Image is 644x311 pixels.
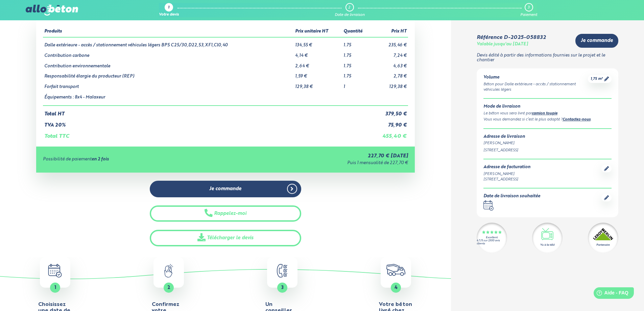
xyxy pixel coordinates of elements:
[294,69,342,79] td: 1,59 €
[532,112,557,115] a: camion toupie
[483,75,588,80] div: Volume
[294,48,342,59] td: 4,14 €
[233,161,408,166] div: Puis 1 mensualité de 227,70 €
[43,79,294,90] td: Forfait transport
[43,26,294,37] th: Produits
[43,90,294,106] td: Équipements : 8x4 - Malaxeur
[150,230,301,246] a: Télécharger le devis
[342,69,371,79] td: 1.75
[43,69,294,79] td: Responsabilité élargie du producteur (REP)
[159,3,179,17] a: 1 Votre devis
[43,117,372,128] td: TVA 20%
[520,3,537,17] a: 3 Paiement
[584,285,637,304] iframe: Help widget launcher
[483,194,540,199] div: Date de livraison souhaitée
[342,79,371,90] td: 1
[342,37,371,48] td: 1.75
[335,3,365,17] a: 2 Date de livraison
[483,117,612,123] div: Vous vous demandez si c’est le plus adapté ? .
[43,48,294,59] td: Contribution carbone
[159,13,179,17] div: Votre devis
[26,5,78,16] img: allobéton
[386,264,406,276] img: truck.c7a9816ed8b9b1312949.png
[483,82,588,93] div: Béton pour Dalle extérieure - accès / stationnement véhicules légers
[477,35,546,41] div: Référence D-2025-058832
[483,165,530,170] div: Adresse de facturation
[483,104,612,109] div: Mode de livraison
[150,205,301,222] button: Rappelez-moi
[209,186,241,192] span: Je commande
[372,59,408,69] td: 4,63 €
[342,48,371,59] td: 1.75
[294,37,342,48] td: 134,55 €
[540,243,554,247] div: Vu à la télé
[43,128,372,139] td: Total TTC
[372,26,408,37] th: Prix HT
[486,236,498,239] div: Excellent
[483,171,530,177] div: [PERSON_NAME]
[477,239,507,245] div: 4.7/5 sur 2300 avis clients
[563,118,591,121] a: Contactez-nous
[342,59,371,69] td: 1.75
[372,48,408,59] td: 7,24 €
[294,79,342,90] td: 129,38 €
[335,13,365,17] div: Date de livraison
[54,285,56,290] span: 1
[372,79,408,90] td: 129,38 €
[575,34,618,48] a: Je commande
[581,38,613,44] span: Je commande
[520,13,537,17] div: Paiement
[372,37,408,48] td: 235,46 €
[348,5,350,10] div: 2
[477,53,618,63] p: Devis édité à partir des informations fournies sur le projet et le chantier
[43,59,294,69] td: Contribution environnementale
[43,157,233,162] div: Possibilité de paiement
[372,128,408,139] td: 455,40 €
[294,26,342,37] th: Prix unitaire HT
[233,153,408,159] div: 227,70 € [DATE]
[528,5,529,10] div: 3
[281,285,284,290] span: 3
[150,181,301,197] a: Je commande
[483,140,612,146] div: [PERSON_NAME]
[43,37,294,48] td: Dalle extérieure - accès / stationnement véhicules légers BPS C25/30,D22,S3,XF1,Cl0,40
[483,177,530,182] div: [STREET_ADDRESS]
[92,157,109,161] strong: en 2 fois
[372,69,408,79] td: 2,78 €
[43,106,372,117] td: Total HT
[483,111,612,117] div: Le béton vous sera livré par
[483,148,612,153] div: [STREET_ADDRESS]
[477,42,528,47] div: Valable jusqu'au [DATE]
[168,6,169,10] div: 1
[395,285,398,290] span: 4
[342,26,371,37] th: Quantité
[372,106,408,117] td: 379,50 €
[372,117,408,128] td: 75,90 €
[294,59,342,69] td: 2,64 €
[483,134,612,139] div: Adresse de livraison
[167,285,170,290] span: 2
[596,243,610,247] div: Partenaire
